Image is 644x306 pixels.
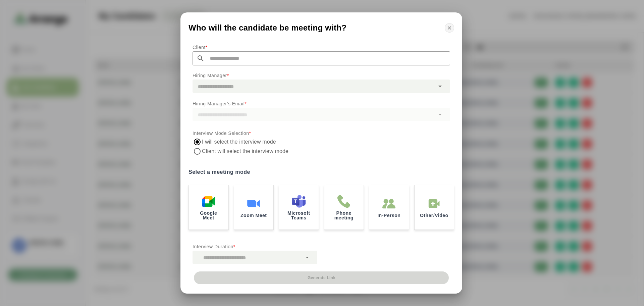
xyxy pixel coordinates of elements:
label: I will select the interview mode [202,137,276,147]
p: Interview Mode Selection [193,129,450,137]
img: In-Person [427,197,441,210]
label: Select a meeting mode [189,167,454,177]
p: Interview Duration [193,243,317,251]
p: In-Person [377,213,400,218]
p: Microsoft Teams [284,211,313,220]
p: Other/Video [420,213,448,218]
img: Google Meet [202,195,215,208]
label: Client will select the interview mode [202,147,290,156]
img: Phone meeting [337,195,351,208]
span: Who will the candidate be meeting with? [189,24,346,32]
p: Hiring Manager's Email [193,100,450,108]
img: Zoom Meet [247,197,260,210]
p: Hiring Manager [193,71,450,80]
p: Zoom Meet [240,213,267,218]
img: Microsoft Teams [292,195,306,208]
img: In-Person [382,197,396,210]
p: Client [193,43,450,51]
p: Phone meeting [330,211,359,220]
p: Google Meet [194,211,223,220]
